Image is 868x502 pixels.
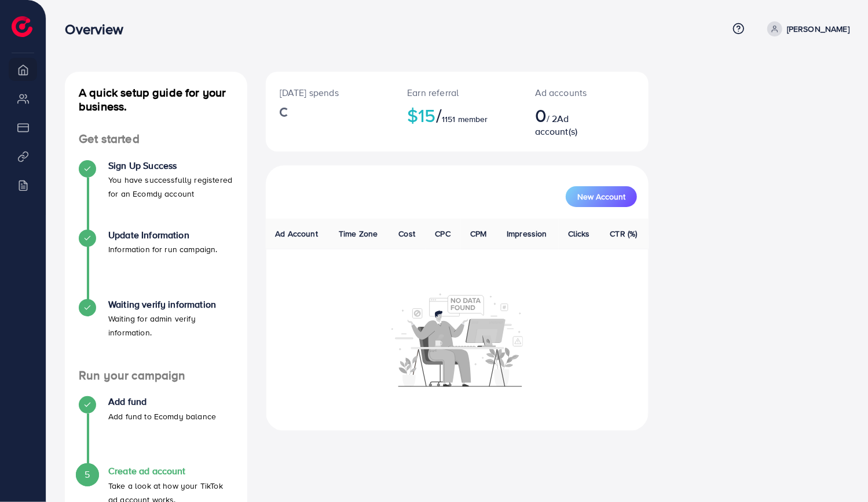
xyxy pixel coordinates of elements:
h3: Overview [65,21,133,38]
span: CPC [435,228,450,239]
span: Clicks [568,228,590,239]
p: [PERSON_NAME] [787,22,849,36]
h4: Get started [65,132,247,146]
p: Add fund to Ecomdy balance [108,409,216,423]
h4: Add fund [108,396,216,407]
h2: / 2 [535,104,603,138]
span: / [436,102,442,128]
p: Ad accounts [535,86,603,99]
p: Earn referral [407,86,507,99]
a: [PERSON_NAME] [763,21,849,36]
p: Information for run campaign. [108,242,218,256]
span: New Account [577,193,625,201]
button: New Account [566,186,637,207]
li: Waiting verify information [65,299,247,368]
span: 5 [85,468,90,481]
p: Waiting for admin verify information. [108,312,233,339]
h4: Run your campaign [65,368,247,383]
h4: A quick setup guide for your business. [65,86,247,113]
h4: Waiting verify information [108,299,233,310]
span: Cost [398,228,415,239]
span: 1151 member [442,113,488,125]
span: Time Zone [339,228,378,239]
li: Update Information [65,230,247,299]
h2: $15 [407,104,507,126]
span: CTR (%) [610,228,637,239]
h4: Create ad account [108,466,233,477]
span: CPM [470,228,486,239]
span: Ad Account [275,228,318,239]
span: Impression [507,228,547,239]
p: You have successfully registered for an Ecomdy account [108,173,233,201]
p: [DATE] spends [280,86,380,99]
li: Sign Up Success [65,160,247,230]
img: No account [391,292,523,387]
li: Add fund [65,396,247,466]
h4: Sign Up Success [108,160,233,171]
span: Ad account(s) [535,112,578,138]
img: logo [12,16,32,37]
h4: Update Information [108,230,218,241]
span: 0 [535,102,547,128]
